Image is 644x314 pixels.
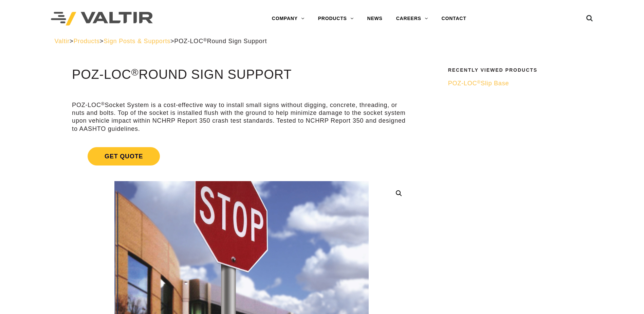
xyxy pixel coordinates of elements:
[389,12,435,25] a: CAREERS
[101,101,105,106] sup: ®
[55,38,70,45] a: Valtir
[72,101,411,133] p: POZ-LOC Socket System is a cost-effective way to install small signs without digging, concrete, t...
[174,38,267,45] span: POZ-LOC Round Sign Support
[72,139,411,174] a: Get Quote
[55,37,590,45] div: > > >
[265,12,311,25] a: COMPANY
[203,37,207,42] sup: ®
[72,68,411,82] h1: POZ-LOC Round Sign Support
[88,147,160,165] span: Get Quote
[448,68,585,73] h2: Recently Viewed Products
[435,12,473,25] a: CONTACT
[73,38,99,45] a: Products
[361,12,389,25] a: NEWS
[448,80,509,87] span: POZ-LOC Slip Base
[104,38,170,45] a: Sign Posts & Supports
[477,80,481,85] sup: ®
[311,12,361,25] a: PRODUCTS
[131,67,139,77] sup: ®
[51,12,153,26] img: Valtir
[448,80,585,87] a: POZ-LOC®Slip Base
